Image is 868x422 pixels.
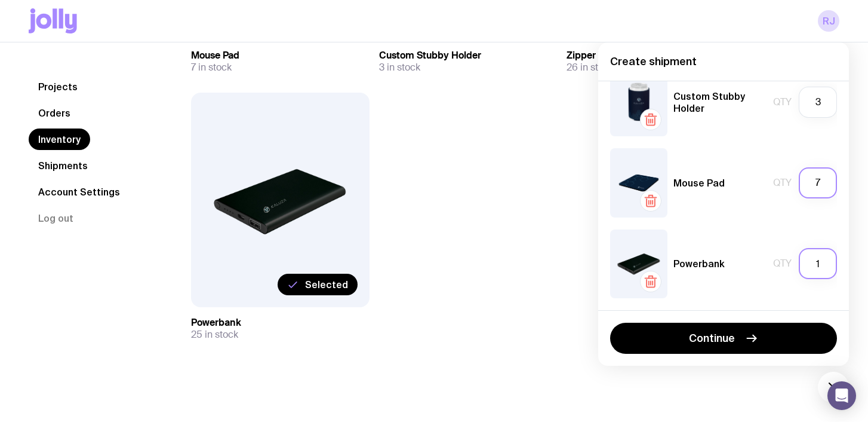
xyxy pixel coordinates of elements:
[29,76,87,97] a: Projects
[191,62,232,74] span: 7 in stock
[567,50,745,62] h3: Zipper Tote
[29,129,90,150] a: Inventory
[610,323,837,354] button: Continue
[305,279,348,290] span: Selected
[773,258,792,270] span: Qty
[379,62,420,74] span: 3 in stock
[191,329,238,341] span: 25 in stock
[673,177,725,189] h5: Mouse Pad
[191,317,370,329] h3: Powerbank
[29,181,130,203] a: Account Settings
[773,177,792,189] span: Qty
[29,155,97,176] a: Shipments
[379,50,558,62] h3: Custom Stubby Holder
[29,207,83,229] button: Log out
[773,96,792,108] span: Qty
[827,381,856,410] div: Open Intercom Messenger
[610,54,837,69] h4: Create shipment
[673,90,767,114] h5: Custom Stubby Holder
[567,62,614,74] span: 26 in stock
[673,258,725,270] h5: Powerbank
[818,10,839,32] a: RJ
[29,102,80,124] a: Orders
[191,50,370,62] h3: Mouse Pad
[689,331,735,345] span: Continue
